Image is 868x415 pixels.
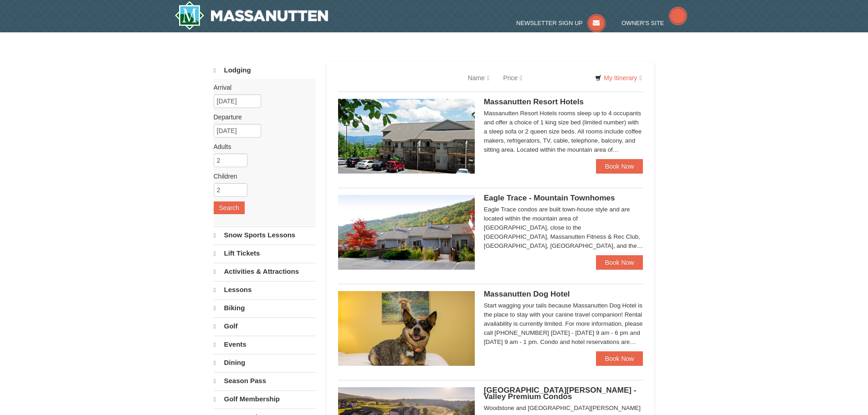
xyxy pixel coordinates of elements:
span: Newsletter Sign Up [516,20,583,26]
a: Lessons [214,281,315,298]
a: Name [461,69,496,87]
a: Lodging [214,62,315,79]
a: Price [496,69,529,87]
span: Massanutten Resort Hotels [484,97,584,106]
a: Events [214,336,315,353]
a: Snow Sports Lessons [214,226,315,244]
a: Owner's Site [621,20,687,26]
a: Season Pass [214,372,315,389]
a: Book Now [596,159,643,174]
div: Massanutten Resort Hotels rooms sleep up to 4 occupants and offer a choice of 1 king size bed (li... [484,109,643,154]
span: Eagle Trace - Mountain Townhomes [484,194,615,202]
a: Book Now [596,351,643,366]
div: Start wagging your tails because Massanutten Dog Hotel is the place to stay with your canine trav... [484,301,643,347]
span: [GEOGRAPHIC_DATA][PERSON_NAME] - Valley Premium Condos [484,386,637,401]
img: 19218983-1-9b289e55.jpg [338,195,475,270]
img: 27428181-5-81c892a3.jpg [338,291,475,366]
label: Arrival [214,83,308,92]
span: Massanutten Dog Hotel [484,290,570,298]
img: Massanutten Resort Logo [175,1,329,30]
span: Owner's Site [621,20,664,26]
label: Departure [214,113,308,122]
img: 19219026-1-e3b4ac8e.jpg [338,99,475,174]
label: Children [214,172,308,181]
a: Golf [214,318,315,335]
a: Massanutten Resort [175,1,329,30]
a: Activities & Attractions [214,263,315,280]
a: Book Now [596,255,643,270]
label: Adults [214,142,308,151]
a: Newsletter Sign Up [516,20,606,26]
button: Search [214,201,245,214]
a: Dining [214,354,315,371]
a: Biking [214,299,315,317]
div: Eagle Trace condos are built town-house style and are located within the mountain area of [GEOGRA... [484,205,643,251]
a: My Itinerary [589,71,647,85]
a: Golf Membership [214,390,315,408]
a: Lift Tickets [214,245,315,262]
